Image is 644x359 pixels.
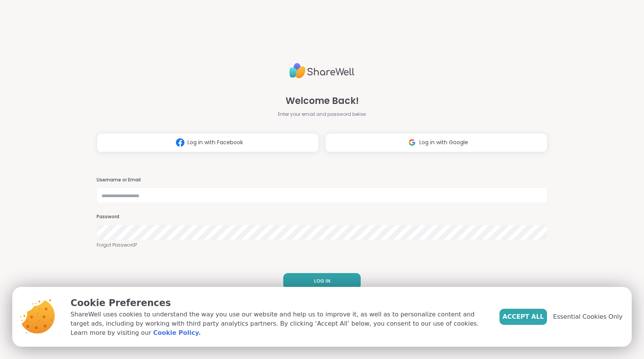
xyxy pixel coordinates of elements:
h3: Username or Email [97,177,547,183]
span: Accept All [503,312,544,321]
span: Essential Cookies Only [553,312,623,321]
button: LOG IN [283,273,361,289]
p: ShareWell uses cookies to understand the way you use our website and help us to improve it, as we... [71,310,487,338]
button: Accept All [499,309,547,325]
img: ShareWell Logo [289,60,355,82]
img: ShareWell Logomark [405,135,419,150]
a: Cookie Policy. [153,328,200,338]
img: ShareWell Logomark [173,135,187,150]
a: Forgot Password? [97,242,547,249]
p: Cookie Preferences [71,296,487,310]
span: Log in with Google [419,138,468,147]
span: LOG IN [314,278,330,285]
span: Log in with Facebook [187,138,243,147]
span: Enter your email and password below [278,111,366,118]
h3: Password [97,214,547,220]
span: Welcome Back! [286,94,359,108]
button: Log in with Facebook [97,133,319,152]
button: Log in with Google [325,133,547,152]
